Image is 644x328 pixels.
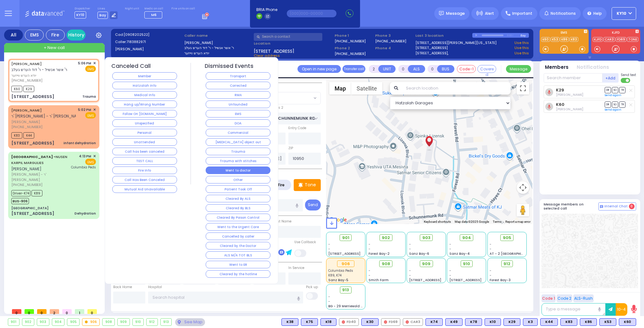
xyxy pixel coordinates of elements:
label: Back Home [113,285,132,290]
div: 910 [133,319,144,325]
button: Notifications [577,64,609,71]
span: EMS [85,66,96,72]
button: UNIT [378,65,396,73]
div: BLS [320,318,336,326]
span: Driver-K74 [11,190,31,196]
div: BLS [560,318,577,326]
button: Went to doctor [206,167,270,174]
a: History [67,30,86,41]
span: Phone 1 [335,33,373,38]
button: Personal [112,129,177,136]
span: - [490,268,491,273]
span: - [369,247,370,251]
div: [STREET_ADDRESS] [11,210,54,217]
span: 5:06 PM [78,61,91,66]
span: Bay [97,12,108,19]
label: Lines [97,7,118,11]
span: AT - 2 [GEOGRAPHIC_DATA] [490,251,536,256]
label: Hospital [148,285,162,290]
a: Send again [605,93,621,97]
button: Medical Info [112,91,177,99]
div: Trauma [82,94,96,99]
span: - [369,273,370,278]
div: Fire [46,30,65,41]
a: [STREET_ADDRESS] [415,45,448,51]
label: [PHONE_NUMBER] [335,39,366,43]
button: Cleared By ALS [206,195,270,202]
span: Send text [621,73,636,77]
div: K10 [485,318,501,326]
label: P Last Name [271,219,291,224]
button: Cleared by the hotline [206,270,270,278]
span: 903 [422,235,430,241]
div: 901 [8,319,19,325]
span: Columbia Peds [71,165,96,170]
button: Cancelled by caller [206,232,270,240]
div: BLS [301,318,318,326]
span: - [328,247,330,251]
span: - [409,247,411,251]
div: BLS [619,318,636,326]
div: BLS [465,318,482,326]
span: - [449,273,451,278]
label: ZIP [288,146,293,151]
span: Phone 3 [375,33,414,38]
button: DOA [206,119,270,127]
button: Unattended [112,138,177,146]
label: Fire units on call [171,7,195,11]
button: Transport [206,72,270,80]
button: Cleared By BLS [206,204,270,212]
span: K83 [11,132,22,139]
span: 0 [25,309,34,314]
button: Commercial [206,129,270,136]
label: [PERSON_NAME] [184,40,252,46]
span: 4:13 PM [79,154,91,159]
span: Help [593,11,602,16]
input: (000)000-00000 [287,10,336,17]
span: - [409,273,411,278]
div: [STREET_ADDRESS] [11,140,54,146]
div: K49 [445,318,463,326]
button: Toggle fullscreen view [517,82,529,95]
button: Cleared By Poison Control [206,214,270,221]
span: 901 [342,235,349,241]
span: - [490,247,491,251]
button: Covered [477,65,496,73]
button: Went to the Urgent Care [206,223,270,231]
div: K38 [281,318,298,326]
div: BLS [540,318,558,326]
div: BLS [361,318,379,326]
input: Search member [544,73,602,83]
label: ר' אשר אנשיל - ר' דוד הערש געלב [184,45,252,51]
a: K29 [556,88,564,92]
span: K89, K74 [328,273,341,278]
div: K3 [523,318,538,326]
button: Hang up/Wrong Number [112,101,177,108]
button: Corrected [206,82,270,89]
span: 0 [12,309,21,314]
span: M6 [151,12,157,17]
button: Members [545,64,569,71]
button: Fire Info [112,167,177,174]
button: Transfer call [342,65,365,73]
button: Show street map [329,82,351,95]
label: [PHONE_NUMBER] [375,39,406,43]
span: 5:02 PM [78,107,91,112]
div: K18 [320,318,336,326]
span: Clear address [254,53,280,58]
div: FD40 [339,318,359,326]
a: Use this [514,40,529,46]
div: BLS [503,318,520,326]
div: K86 [580,318,597,326]
span: Phone 2 [335,46,373,51]
span: 904 [462,235,471,241]
img: Logo [25,9,67,17]
a: K60 [556,102,564,107]
span: KY10 [75,11,86,19]
span: Sanz Bay-5 [328,278,348,282]
span: [PHONE_NUMBER] [11,78,42,83]
label: KJFD [591,31,640,36]
span: 0 [629,204,635,209]
button: Call has been canceled [112,148,177,155]
span: - [449,242,451,247]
